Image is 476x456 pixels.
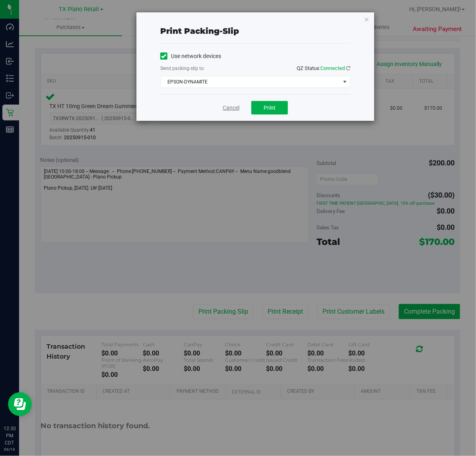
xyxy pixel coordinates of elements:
span: Print packing-slip [160,26,239,36]
label: Send packing-slip to: [160,65,205,72]
span: select [340,76,350,87]
span: Print [264,105,276,111]
span: QZ Status: [297,65,350,71]
span: Connected [321,65,345,71]
iframe: Resource center [8,392,32,416]
label: Use network devices [160,52,221,60]
button: Print [251,101,288,114]
span: EPSON-DYNAMITE [161,76,340,87]
a: Cancel [223,104,239,112]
